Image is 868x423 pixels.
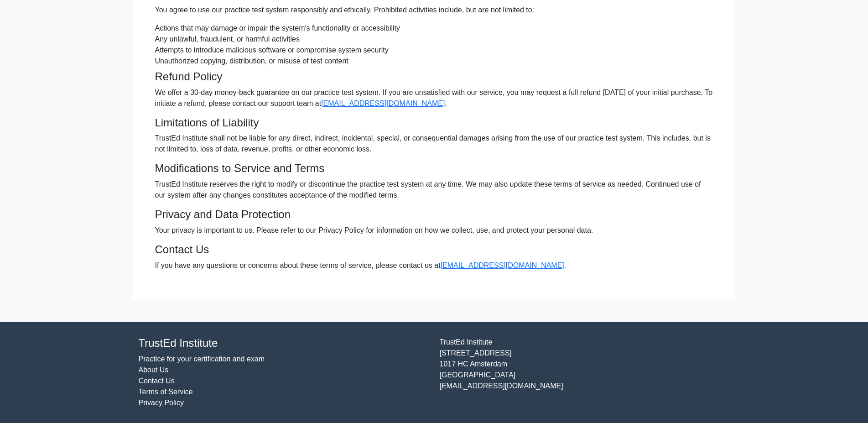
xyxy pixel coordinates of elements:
a: About Us [139,366,169,374]
p: TrustEd Institute reserves the right to modify or discontinue the practice test system at any tim... [155,179,713,201]
p: If you have any questions or concerns about these terms of service, please contact us at . [155,260,713,271]
p: You agree to use our practice test system responsibly and ethically. Prohibited activities includ... [155,5,713,16]
h4: Modifications to Service and Terms [155,162,713,175]
a: Practice for your certification and exam [139,355,265,363]
h4: Privacy and Data Protection [155,208,713,221]
h4: TrustEd Institute [139,337,429,350]
a: [EMAIL_ADDRESS][DOMAIN_NAME] [321,99,445,107]
h4: Limitations of Liability [155,116,713,130]
p: We offer a 30-day money-back guarantee on our practice test system. If you are unsatisfied with o... [155,87,713,109]
li: Attempts to introduce malicious software or compromise system security [155,45,713,56]
a: Terms of Service [139,388,193,396]
li: Unauthorized copying, distribution, or misuse of test content [155,56,713,67]
li: Any unlawful, fraudulent, or harmful activities [155,34,713,45]
a: Privacy Policy [139,399,184,407]
h4: Contact Us [155,243,713,256]
h4: Refund Policy [155,70,713,84]
p: TrustEd Institute shall not be liable for any direct, indirect, incidental, special, or consequen... [155,133,713,155]
div: TrustEd Institute [STREET_ADDRESS] 1017 HC Amsterdam [GEOGRAPHIC_DATA] [EMAIL_ADDRESS][DOMAIN_NAME] [434,337,735,408]
p: Your privacy is important to us. Please refer to our Privacy Policy for information on how we col... [155,225,713,236]
a: [EMAIL_ADDRESS][DOMAIN_NAME] [441,261,564,269]
a: Contact Us [139,377,175,385]
li: Actions that may damage or impair the system's functionality or accessibility [155,23,713,34]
